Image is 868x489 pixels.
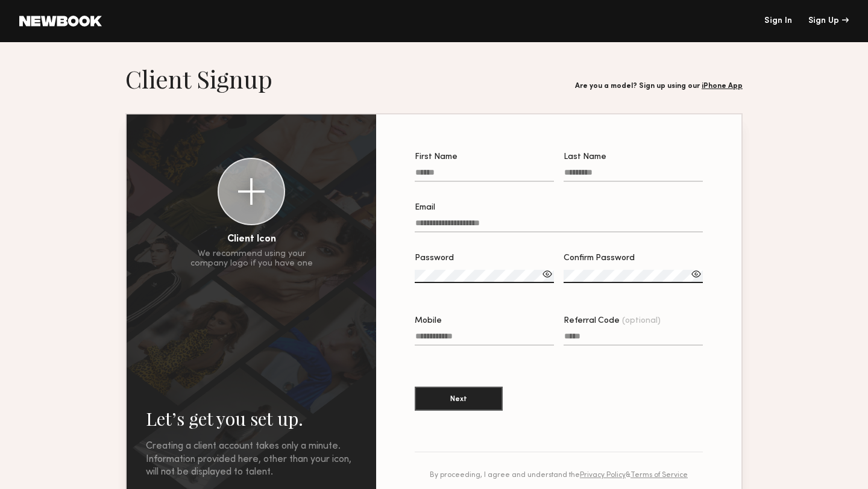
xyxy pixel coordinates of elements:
div: Last Name [564,153,703,161]
div: Mobile [415,317,554,325]
a: Terms of Service [631,472,688,479]
div: Email [415,204,703,212]
button: Next [415,387,503,411]
h1: Client Signup [125,64,272,94]
div: Referral Code [564,317,703,325]
a: Sign In [764,17,792,25]
div: First Name [415,153,554,161]
input: Confirm Password [564,270,703,283]
div: Are you a model? Sign up using our [575,83,743,90]
input: Last Name [564,168,703,182]
input: Referral Code(optional) [564,332,703,346]
a: iPhone App [702,83,743,90]
div: Client Icon [227,235,276,244]
span: (optional) [622,317,661,325]
input: Mobile [415,332,554,346]
input: First Name [415,168,554,182]
div: We recommend using your company logo if you have one [190,249,313,269]
div: By proceeding, I agree and understand the & [415,472,703,479]
input: Email [415,219,703,232]
h2: Let’s get you set up. [146,406,357,431]
a: Privacy Policy [580,472,626,479]
div: Confirm Password [564,254,703,263]
input: Password [415,270,554,283]
div: Creating a client account takes only a minute. Information provided here, other than your icon, w... [146,440,357,479]
div: Password [415,254,554,263]
div: Sign Up [808,17,849,25]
